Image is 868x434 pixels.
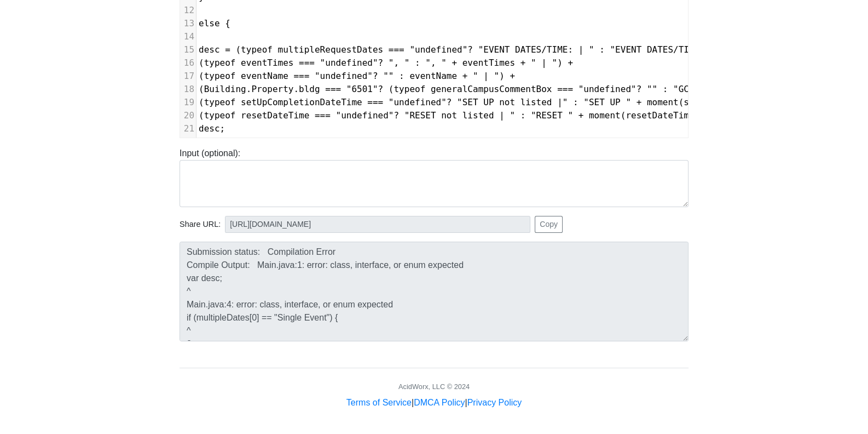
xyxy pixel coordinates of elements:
[171,147,697,207] div: Input (optional):
[180,96,196,109] div: 19
[180,30,196,43] div: 14
[199,123,225,134] span: desc;
[180,109,196,122] div: 20
[346,396,522,409] div: | |
[180,219,221,231] span: Share URL:
[398,381,470,392] div: AcidWorx, LLC © 2024
[180,17,196,30] div: 13
[180,43,196,56] div: 15
[180,4,196,17] div: 12
[180,83,196,96] div: 18
[180,122,196,135] div: 21
[199,44,853,55] span: desc = (typeof multipleRequestDates === "undefined"? "EVENT DATES/TIME: | " : "EVENT DATES/TIME: ...
[180,70,196,83] div: 17
[467,398,522,407] a: Privacy Policy
[225,216,530,233] input: No share available yet
[199,110,842,121] span: (typeof resetDateTime === "undefined"? "RESET not listed | " : "RESET " + moment(resetDateTime).f...
[199,58,573,68] span: (typeof eventTimes === "undefined"? ", " : ", " + eventTimes + " | ") +
[346,398,412,407] a: Terms of Service
[199,71,515,81] span: (typeof eventName === "undefined"? "" : eventName + " | ") +
[414,398,465,407] a: DMCA Policy
[535,216,563,233] button: Copy
[199,18,230,28] span: else {
[180,56,196,70] div: 16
